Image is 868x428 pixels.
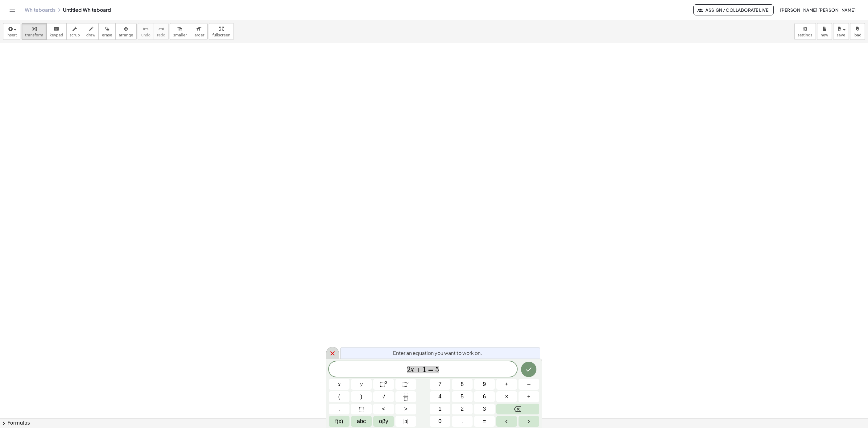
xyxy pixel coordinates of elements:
span: transform [25,33,43,37]
button: settings [794,23,816,40]
button: Superscript [395,379,416,390]
span: new [820,33,828,37]
span: x [338,380,341,389]
button: Fraction [395,391,416,402]
span: abc [357,417,366,426]
button: 9 [474,379,495,390]
button: Toggle navigation [7,5,17,15]
span: ( [338,393,340,401]
button: 6 [474,391,495,402]
span: | [407,418,408,424]
button: ) [351,391,372,402]
button: transform [22,23,47,40]
span: undo [141,33,151,37]
button: Alphabet [351,416,372,427]
button: Divide [519,391,539,402]
button: . [452,416,473,427]
button: Functions [329,416,349,427]
span: ⬚ [402,381,407,387]
i: format_size [177,25,183,33]
var: x [411,365,414,373]
button: Left arrow [496,416,517,427]
span: + [414,366,423,373]
span: a [403,417,408,426]
button: 4 [430,391,450,402]
button: Less than [373,404,394,414]
button: redoredo [154,23,169,40]
span: keypad [50,33,63,37]
span: [PERSON_NAME] [PERSON_NAME] [780,7,856,13]
span: 2 [461,405,464,413]
button: Square root [373,391,394,402]
button: arrange [115,23,137,40]
button: save [833,23,849,40]
button: Plus [496,379,517,390]
button: new [817,23,832,40]
span: + [505,380,508,389]
sup: 2 [385,380,387,385]
button: [PERSON_NAME] [PERSON_NAME] [775,4,861,15]
button: 1 [430,404,450,414]
span: redo [157,33,165,37]
span: 5 [461,393,464,401]
button: insert [3,23,20,40]
button: undoundo [138,23,154,40]
button: 5 [452,391,473,402]
span: save [837,33,845,37]
span: smaller [173,33,187,37]
span: 8 [461,380,464,389]
span: < [382,405,385,413]
span: load [854,33,862,37]
span: √ [382,393,385,401]
span: ) [361,393,362,401]
button: Placeholder [351,404,372,414]
span: 9 [483,380,486,389]
button: Greater than [395,404,416,414]
span: 1 [423,366,426,373]
span: = [483,417,486,426]
button: Done [521,362,536,377]
span: fullscreen [212,33,230,37]
span: f(x) [335,417,343,426]
button: Backspace [496,404,539,414]
span: = [426,366,435,373]
button: load [850,23,865,40]
span: scrub [70,33,80,37]
span: 1 [438,405,441,413]
span: 4 [438,393,441,401]
span: | [403,418,405,424]
span: draw [86,33,96,37]
span: 3 [483,405,486,413]
button: 2 [452,404,473,414]
button: Right arrow [519,416,539,427]
button: Equals [474,416,495,427]
span: 6 [483,393,486,401]
span: 7 [438,380,441,389]
button: ( [329,391,349,402]
i: keyboard [53,25,59,33]
span: – [527,380,530,389]
button: keyboardkeypad [46,23,67,40]
button: 0 [430,416,450,427]
button: 7 [430,379,450,390]
span: , [338,405,340,413]
button: erase [98,23,115,40]
button: format_sizelarger [190,23,208,40]
button: , [329,404,349,414]
button: Times [496,391,517,402]
button: format_sizesmaller [170,23,190,40]
i: redo [158,25,164,33]
span: Assign / Collaborate Live [699,7,769,13]
span: αβγ [379,417,388,426]
span: × [505,393,508,401]
span: insert [6,33,17,37]
button: fullscreen [209,23,234,40]
span: 0 [438,417,441,426]
button: scrub [66,23,83,40]
button: y [351,379,372,390]
button: draw [83,23,99,40]
span: ÷ [527,393,531,401]
button: Greek alphabet [373,416,394,427]
span: Enter an equation you want to work on. [393,349,482,357]
span: > [404,405,407,413]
